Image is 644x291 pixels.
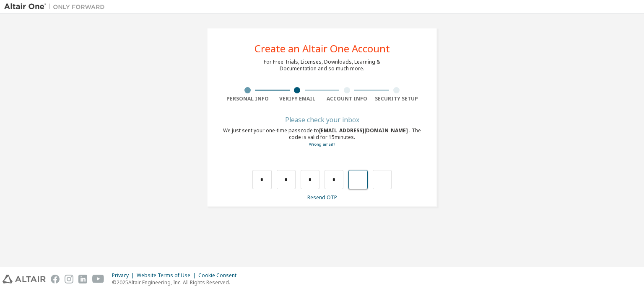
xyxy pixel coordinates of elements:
a: Go back to the registration form [309,142,335,147]
img: youtube.svg [92,275,104,283]
img: altair_logo.svg [3,275,46,283]
img: Altair One [4,3,109,11]
img: instagram.svg [65,275,73,283]
div: Website Terms of Use [137,272,198,279]
div: Personal Info [223,95,273,102]
div: Account Info [322,95,372,102]
p: © 2025 Altair Engineering, Inc. All Rights Reserved. [112,279,241,286]
span: [EMAIL_ADDRESS][DOMAIN_NAME] [319,127,409,134]
div: For Free Trials, Licenses, Downloads, Learning & Documentation and so much more. [264,59,380,72]
div: Create an Altair One Account [254,44,390,54]
div: Verify Email [273,95,322,102]
div: Privacy [112,272,137,279]
div: Cookie Consent [198,272,241,279]
div: We just sent your one-time passcode to . The code is valid for 15 minutes. [223,127,421,148]
div: Security Setup [372,95,422,102]
img: facebook.svg [51,275,60,283]
img: linkedin.svg [78,275,87,283]
div: Please check your inbox [223,117,421,122]
a: Resend OTP [307,194,337,201]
